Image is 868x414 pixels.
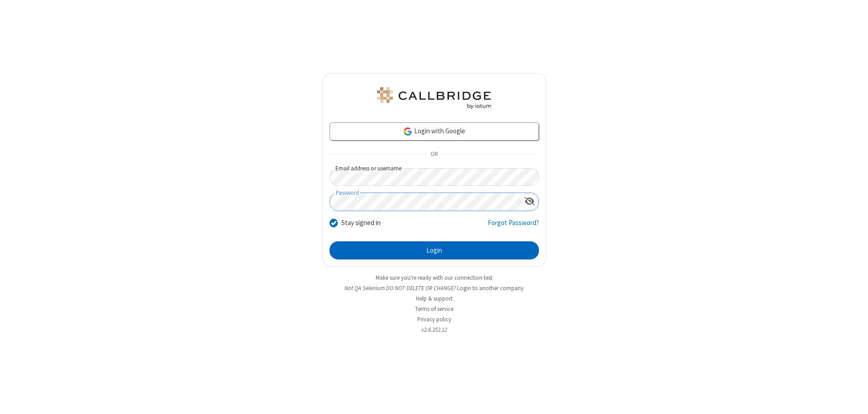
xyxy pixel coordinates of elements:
a: Make sure you're ready with our connection test [376,274,492,282]
div: Show password [521,193,538,210]
a: Terms of service [415,305,453,313]
label: Stay signed in [341,218,381,228]
input: Password [330,193,521,211]
a: Forgot Password? [488,218,539,235]
img: QA Selenium DO NOT DELETE OR CHANGE [375,87,493,109]
button: Login to another company [457,284,524,292]
a: Privacy policy [417,315,451,323]
a: Help & support [416,295,453,302]
li: Not QA Selenium DO NOT DELETE OR CHANGE? [322,284,546,292]
button: Login [330,241,539,259]
span: OR [427,148,441,161]
a: Login with Google [330,122,539,141]
img: google-icon.png [403,127,413,136]
li: v2.6.352.12 [322,325,546,334]
input: Email address or username [330,168,539,186]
